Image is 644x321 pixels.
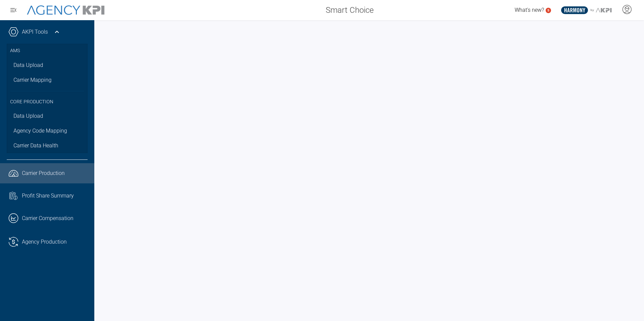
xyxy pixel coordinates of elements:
span: Carrier Data Health [13,142,58,150]
a: 5 [546,8,551,13]
h3: AMS [10,44,84,58]
text: 5 [547,8,549,12]
a: Carrier Data Health [7,138,88,153]
span: What's new? [515,7,544,13]
a: Carrier Mapping [7,73,88,87]
span: Profit Share Summary [22,192,74,200]
span: Smart Choice [326,4,374,16]
span: Carrier Production [22,169,65,177]
h3: Core Production [10,91,84,109]
a: Agency Code Mapping [7,123,88,138]
img: AgencyKPI [27,5,104,15]
a: AKPI Tools [22,28,48,36]
a: Data Upload [7,58,88,73]
a: Data Upload [7,109,88,123]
